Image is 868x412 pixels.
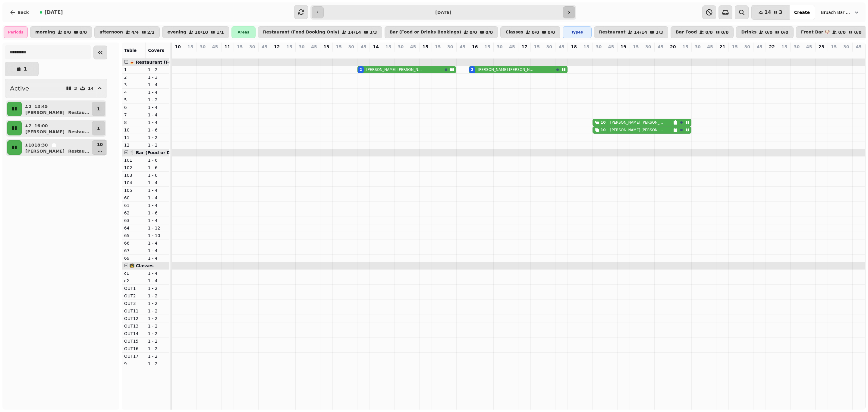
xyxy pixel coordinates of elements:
[188,51,193,57] p: 0
[124,157,143,163] p: 101
[148,48,164,53] span: Covers
[237,51,242,57] p: 0
[838,30,846,34] p: 0 / 0
[609,51,614,57] p: 0
[596,44,602,50] p: 30
[92,121,105,135] button: 1
[521,44,527,50] p: 17
[370,30,377,34] p: 3 / 3
[349,51,354,57] p: 0
[497,44,502,50] p: 30
[97,106,100,112] p: 1
[806,44,812,50] p: 45
[671,51,675,57] p: 0
[571,44,577,50] p: 18
[148,135,167,141] p: 1 - 2
[124,225,143,231] p: 64
[124,195,143,201] p: 60
[732,44,737,50] p: 15
[324,51,329,57] p: 0
[124,331,143,337] p: OUT14
[148,248,167,254] p: 1 - 4
[148,82,167,88] p: 1 - 4
[80,30,87,34] p: 0 / 0
[99,30,123,35] p: afternoon
[769,51,774,57] p: 0
[385,26,498,38] button: Bar (Food or Drinks Bookings)0/00/0
[478,67,535,72] p: [PERSON_NAME] [PERSON_NAME]
[5,62,39,76] button: 1
[212,44,218,50] p: 45
[4,26,28,38] div: Periods
[757,44,763,50] p: 45
[74,86,77,90] p: 3
[460,44,465,50] p: 45
[819,51,824,57] p: 0
[522,51,527,57] p: 0
[34,103,48,109] p: 13:45
[124,353,143,359] p: OUT17
[148,353,167,359] p: 1 - 2
[148,187,167,193] p: 1 - 4
[821,9,851,15] span: Bruach Bar & Restaurant
[148,74,167,80] p: 1 - 3
[633,44,639,50] p: 15
[35,30,55,35] p: morning
[721,30,729,34] p: 0 / 0
[262,51,267,57] p: 0
[124,308,143,314] p: OUT11
[88,86,94,90] p: 14
[473,51,477,57] p: 2
[148,255,167,261] p: 1 - 4
[124,127,143,133] p: 10
[658,51,663,57] p: 0
[596,51,601,57] p: 10
[25,109,64,116] p: [PERSON_NAME]
[124,315,143,322] p: OUT12
[448,51,453,57] p: 0
[124,135,143,141] p: 11
[765,30,772,34] p: 0 / 0
[124,142,143,148] p: 12
[471,67,473,72] div: 2
[621,51,626,57] p: 0
[17,10,29,14] span: Back
[124,187,143,193] p: 105
[274,44,280,50] p: 12
[148,346,167,352] p: 1 - 2
[129,150,207,155] span: 🍴 Bar (Food or Drinks Bookings)
[92,102,105,116] button: 1
[124,112,143,118] p: 7
[732,51,737,57] p: 0
[559,51,564,57] p: 0
[695,44,700,50] p: 30
[34,123,48,129] p: 16:00
[472,44,478,50] p: 16
[500,26,560,38] button: Classes0/00/0
[683,51,688,57] p: 0
[336,44,341,50] p: 15
[360,67,362,72] div: 2
[608,44,614,50] p: 45
[819,44,824,50] p: 23
[447,44,453,50] p: 30
[148,89,167,95] p: 1 - 4
[175,44,181,50] p: 10
[263,30,339,35] p: Restaurant (Food Booking Only)
[646,51,651,57] p: 0
[336,51,341,57] p: 0
[94,26,160,38] button: afternoon4/42/2
[287,51,292,57] p: 0
[249,44,255,50] p: 30
[435,44,441,50] p: 15
[124,361,143,367] p: 9
[736,26,793,38] button: Drinks0/00/0
[594,26,668,38] button: Restaurant14/143/3
[68,109,90,116] p: Restau ...
[93,46,107,59] button: Collapse sidebar
[682,44,688,50] p: 15
[124,119,143,125] p: 8
[148,293,167,299] p: 1 - 2
[563,26,592,38] div: Types
[148,210,167,216] p: 1 - 6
